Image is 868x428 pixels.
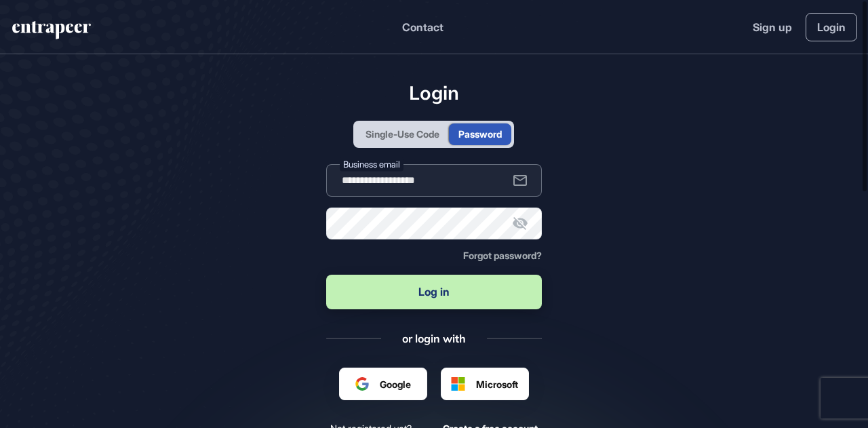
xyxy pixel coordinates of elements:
[326,81,542,104] h1: Login
[476,377,518,391] span: Microsoft
[11,21,92,44] a: entrapeer-logo
[463,250,542,261] a: Forgot password?
[806,13,857,41] a: Login
[458,127,502,141] div: Password
[402,18,443,36] button: Contact
[463,250,542,261] span: Forgot password?
[366,127,439,141] div: Single-Use Code
[402,331,466,346] div: or login with
[753,19,792,35] a: Sign up
[340,157,403,171] label: Business email
[326,275,542,309] button: Log in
